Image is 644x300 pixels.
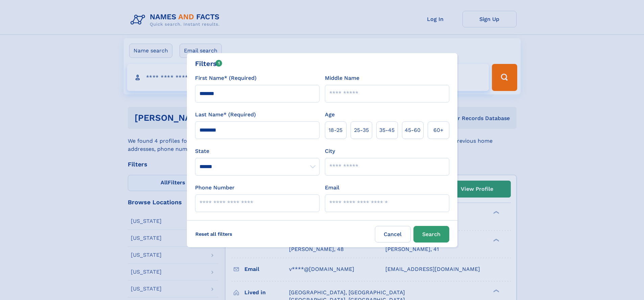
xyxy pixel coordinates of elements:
span: 60+ [433,126,444,134]
label: First Name* (Required) [195,74,257,82]
label: Last Name* (Required) [195,111,256,119]
span: 45‑60 [405,126,421,134]
label: City [325,147,335,155]
span: 18‑25 [329,126,342,134]
label: Middle Name [325,74,359,82]
button: Search [413,226,449,243]
span: 35‑45 [379,126,395,134]
label: Phone Number [195,184,235,192]
label: State [195,147,319,155]
label: Email [325,184,339,192]
label: Age [325,111,335,119]
label: Reset all filters [191,226,237,242]
div: Filters [195,59,222,69]
label: Cancel [375,226,411,243]
span: 25‑35 [354,126,369,134]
